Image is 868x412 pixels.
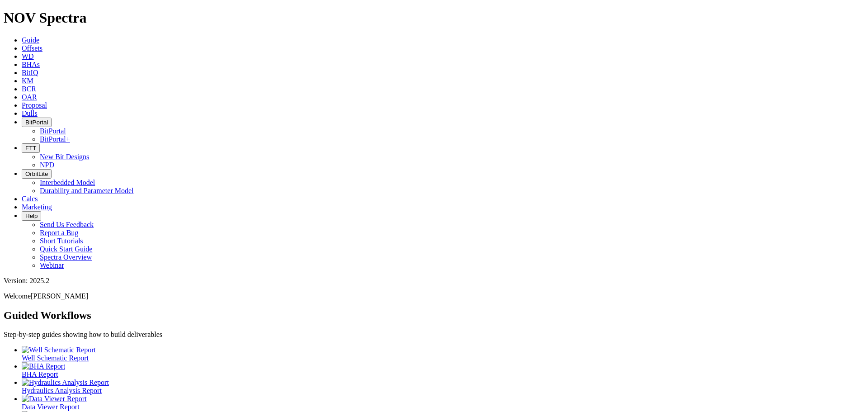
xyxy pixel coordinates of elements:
[22,118,52,127] button: BitPortal
[40,221,94,228] a: Send Us Feedback
[40,153,89,161] a: New Bit Designs
[22,169,52,179] button: OrbitLite
[22,61,40,68] a: BHAs
[22,143,40,153] button: FTT
[40,127,66,135] a: BitPortal
[40,261,64,269] a: Webinar
[22,36,39,44] a: Guide
[31,292,88,300] span: [PERSON_NAME]
[4,309,864,322] h2: Guided Workflows
[22,403,80,411] span: Data Viewer Report
[40,245,92,253] a: Quick Start Guide
[22,203,52,211] a: Marketing
[40,237,83,245] a: Short Tutorials
[22,195,38,203] a: Calcs
[22,346,96,354] img: Well Schematic Report
[25,145,36,152] span: FTT
[4,331,864,339] p: Step-by-step guides showing how to build deliverables
[22,370,58,378] span: BHA Report
[22,69,38,76] a: BitIQ
[22,44,42,52] a: Offsets
[40,135,70,143] a: BitPortal+
[22,109,38,117] a: Dulls
[22,379,864,394] a: Hydraulics Analysis Report Hydraulics Analysis Report
[25,119,48,126] span: BitPortal
[25,213,38,219] span: Help
[22,52,34,60] a: WD
[22,93,37,101] a: OAR
[22,379,109,387] img: Hydraulics Analysis Report
[40,187,134,194] a: Durability and Parameter Model
[40,179,95,186] a: Interbedded Model
[40,253,92,261] a: Spectra Overview
[22,354,89,362] span: Well Schematic Report
[22,395,87,403] img: Data Viewer Report
[22,346,864,362] a: Well Schematic Report Well Schematic Report
[22,85,36,93] a: BCR
[4,9,864,26] h1: NOV Spectra
[22,362,65,370] img: BHA Report
[40,161,54,169] a: NPD
[25,170,48,177] span: OrbitLite
[22,395,864,411] a: Data Viewer Report Data Viewer Report
[22,362,864,378] a: BHA Report BHA Report
[4,277,864,285] div: Version: 2025.2
[22,211,41,221] button: Help
[22,101,47,109] a: Proposal
[22,77,33,85] a: KM
[40,229,78,237] a: Report a Bug
[4,292,864,300] p: Welcome
[22,387,102,394] span: Hydraulics Analysis Report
